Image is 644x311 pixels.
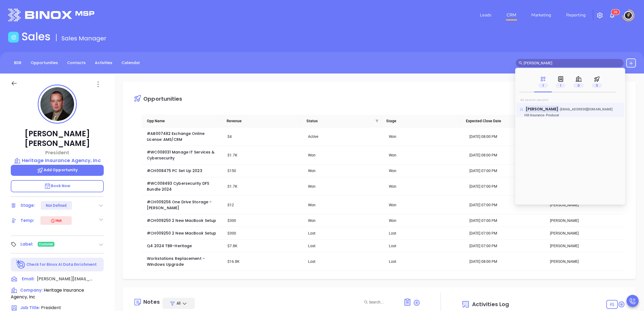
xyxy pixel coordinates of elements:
div: $16.8K [227,258,300,264]
span: Activities Log [472,302,509,307]
span: 0 [592,83,602,88]
span: [EMAIL_ADDRESS][DOMAIN_NAME] [560,107,613,111]
input: Search… [524,60,621,66]
a: Marketing [529,10,553,20]
span: 1 [556,83,565,88]
div: [DATE] 08:00 PM [469,152,542,158]
a: #WC008031 Manage IT Services & Cybersecurity [147,149,216,161]
span: 0 [573,83,584,88]
div: $300 [227,230,300,236]
span: Book Now [44,183,71,188]
div: $150 [227,168,300,174]
span: All [176,300,181,306]
div: Label: [20,240,33,248]
span: Customer [39,241,53,247]
div: Not Defined [46,201,67,210]
div: [DATE] 07:00 PM [469,218,542,223]
a: Heritage Insurance Agency, Inc [11,157,104,164]
div: Won [389,202,462,208]
mark: [PERSON_NAME] [525,106,559,112]
th: Revenue [221,115,301,127]
span: filter [374,117,380,125]
div: Lost [308,243,381,249]
span: #CH009256 One Drive Storage - [PERSON_NAME] [147,199,213,211]
span: 1 [538,83,548,88]
div: Won [389,218,462,223]
a: Workstations Replacement - Windows Upgrade [147,256,206,267]
img: logo [8,9,94,21]
div: Stage: [20,201,35,209]
div: $300 [227,218,300,223]
div: [DATE] 07:00 PM [469,230,542,236]
a: BDR [11,58,25,67]
input: Search... [369,299,397,305]
p: [PERSON_NAME] [PERSON_NAME] [11,129,104,148]
a: [PERSON_NAME]-[EMAIL_ADDRESS][DOMAIN_NAME]Hill Insurance- Producer [520,106,621,117]
span: All search results 1 [520,98,548,102]
div: [DATE] 07:00 PM [469,243,542,249]
a: #WC008493 Cybersecurity DFS Bundle 2024 [147,181,210,192]
span: President [41,305,61,311]
div: $1.7K [227,152,300,158]
a: Opportunities [27,58,61,67]
img: iconNotification [609,12,615,19]
div: $7.8K [227,243,300,249]
a: Leads [478,10,494,20]
a: Contacts [64,58,89,67]
div: Won [308,218,381,223]
div: Lost [389,243,462,249]
span: Q4 2024 TBR-Heritage [147,243,192,249]
p: President [11,149,104,156]
div: Won [389,168,462,174]
div: Won [308,168,381,174]
span: Job Title: [20,305,40,310]
div: Lost [308,258,381,264]
span: Sales Manager [61,34,106,43]
p: Tim Hill [520,106,621,109]
div: $12 [227,202,300,208]
div: [DATE] 08:00 PM [469,258,542,264]
div: Lost [308,230,381,236]
span: 6 [615,10,617,14]
img: profile-user [40,87,74,121]
div: [PERSON_NAME] [550,218,623,223]
div: [DATE] 07:00 PM [469,168,542,174]
h1: Sales [22,30,51,43]
div: [DATE] 07:00 PM [469,202,542,208]
div: Won [308,152,381,158]
div: Temp: [20,216,34,225]
span: search [519,61,522,65]
a: Reporting [564,10,588,20]
th: Expected Close Date [461,115,540,127]
span: filter [375,119,379,123]
p: Check for Binox AI Data Enrichment [26,262,97,267]
a: #CH009250 2 New MacBook Setup [147,230,216,236]
img: iconSetting [597,12,603,19]
div: [PERSON_NAME] [550,243,623,249]
div: Opportunities [143,96,182,102]
div: Lost [389,230,462,236]
sup: 36 [611,9,619,15]
span: Email: [22,276,34,283]
div: Active [308,134,381,139]
div: Won [389,152,462,158]
span: [PERSON_NAME][EMAIL_ADDRESS][DOMAIN_NAME] [37,276,94,282]
a: #AB007482 Exchange Online License: AMS/CRM [147,131,206,142]
div: Won [389,134,462,139]
a: Activities [92,58,116,67]
a: #CH008475 PC Set Up 2023 [147,168,202,173]
th: Opp Name [141,115,221,127]
div: [PERSON_NAME] [550,230,623,236]
a: CRM [504,10,518,20]
div: Won [308,202,381,208]
img: Ai-Enrich-DaqCidB-.svg [16,260,26,269]
a: #CH009250 2 New MacBook Setup [147,218,216,223]
div: Hot [50,217,62,224]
